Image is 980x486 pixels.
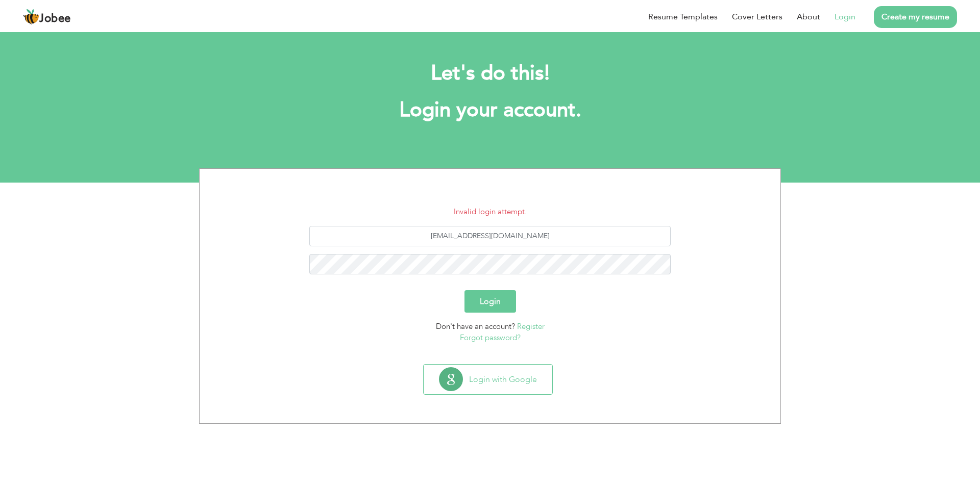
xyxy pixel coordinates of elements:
input: Email [309,226,671,246]
img: jobee.io [23,9,39,25]
span: Don't have an account? [436,321,515,331]
li: Invalid login attempt. [207,206,773,218]
a: Jobee [23,9,71,25]
a: Cover Letters [732,11,782,23]
a: Forgot password? [460,332,521,343]
h1: Login your account. [214,97,766,123]
a: Create my resume [874,6,957,28]
a: About [797,11,820,23]
h2: Let's do this! [214,60,766,87]
a: Register [517,321,545,331]
a: Login [835,11,855,23]
button: Login with Google [424,365,552,394]
a: Resume Templates [648,11,718,23]
span: Jobee [39,13,71,24]
button: Login [464,290,516,313]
